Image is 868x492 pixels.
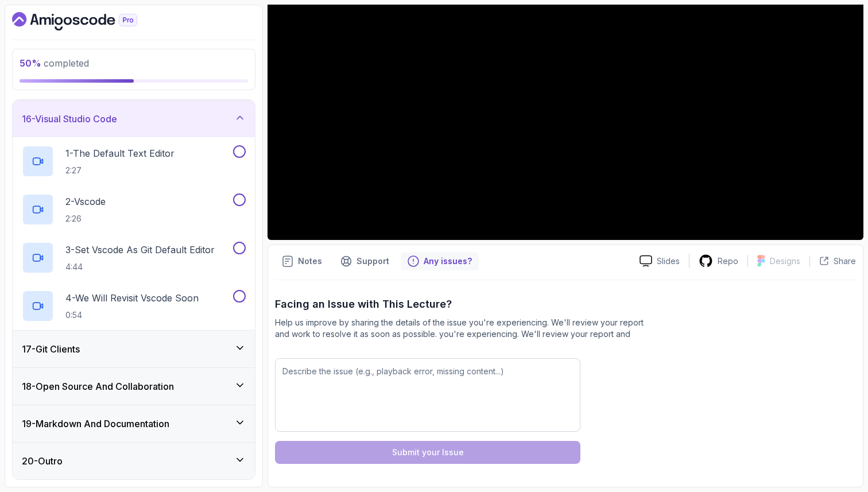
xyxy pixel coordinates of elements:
[65,261,215,273] p: 4:44
[65,195,106,208] p: 2 - Vscode
[630,255,689,267] a: Slides
[689,254,747,268] a: Repo
[65,213,106,224] p: 2:26
[718,255,738,267] p: Repo
[22,112,117,126] h3: 16 - Visual Studio Code
[12,12,164,30] a: Dashboard
[22,342,80,356] h3: 17 - Git Clients
[22,454,63,468] h3: 20 - Outro
[65,309,199,321] p: 0:54
[657,255,680,267] p: Slides
[22,242,246,274] button: 3-Set Vscode As Git Default Editor4:44
[65,291,199,305] p: 4 - We Will Revisit Vscode Soon
[65,165,175,176] p: 2:27
[275,441,580,464] button: Submit your Issue
[13,368,255,405] button: 18-Open Source And Collaboration
[770,255,800,267] p: Designs
[13,100,255,137] button: 16-Visual Studio Code
[65,243,215,257] p: 3 - Set Vscode As Git Default Editor
[392,447,464,458] div: Submit your Issue
[20,57,41,69] span: 50 %
[13,405,255,442] button: 19-Markdown And Documentation
[22,417,169,431] h3: 19 - Markdown And Documentation
[65,146,175,160] p: 1 - The Default Text Editor
[22,193,246,226] button: 2-Vscode2:26
[834,255,856,267] p: Share
[13,331,255,367] button: 17-Git Clients
[22,145,246,177] button: 1-The Default Text Editor2:27
[275,317,645,340] p: Help us improve by sharing the details of the issue you're experiencing. We'll review your report...
[22,290,246,322] button: 4-We Will Revisit Vscode Soon0:54
[809,255,856,267] button: Share
[22,379,174,393] h3: 18 - Open Source And Collaboration
[275,296,856,312] p: Facing an Issue with This Lecture?
[20,57,89,69] span: completed
[13,443,255,479] button: 20-Outro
